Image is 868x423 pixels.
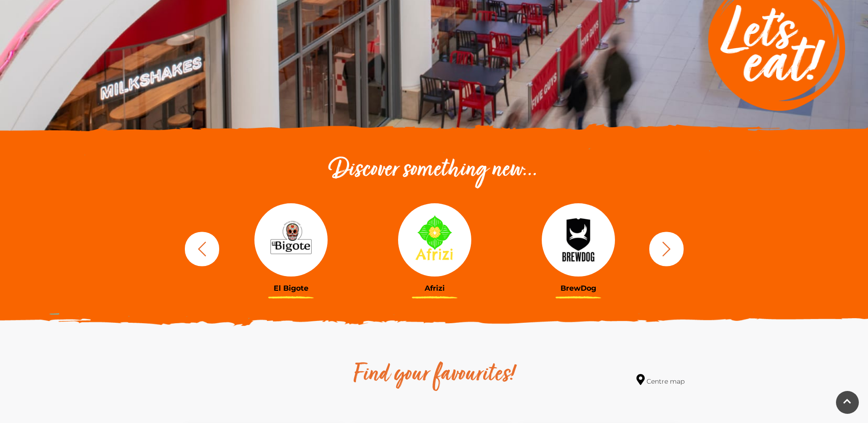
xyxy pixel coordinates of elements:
[370,284,500,293] h3: Afrizi
[370,203,500,293] a: Afrizi
[267,360,601,390] h2: Find your favourites!
[180,156,688,185] h2: Discover something new...
[226,203,356,293] a: El Bigote
[513,284,643,293] h3: BrewDog
[226,284,356,293] h3: El Bigote
[513,203,643,293] a: BrewDog
[636,374,685,386] a: Centre map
